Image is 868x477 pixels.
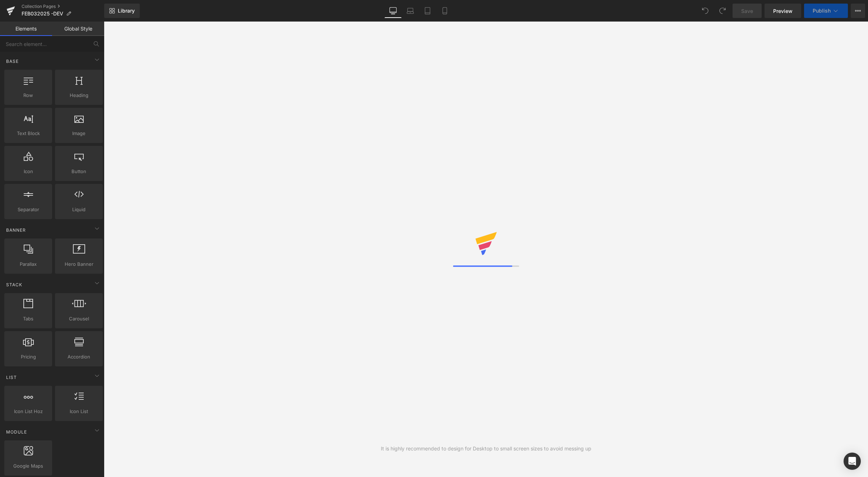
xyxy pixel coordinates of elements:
[773,7,793,15] span: Preview
[765,4,801,18] a: Preview
[22,11,63,17] span: FEB032025 -DEV
[57,353,101,361] span: Accordion
[741,7,753,15] span: Save
[6,92,50,99] span: Row
[22,4,104,9] a: Collection Pages
[436,4,453,18] a: Mobile
[6,462,50,470] span: Google Maps
[57,130,101,137] span: Image
[57,206,101,213] span: Liquid
[6,168,50,175] span: Icon
[57,260,101,268] span: Hero Banner
[5,58,19,65] span: Base
[6,315,50,323] span: Tabs
[5,281,23,288] span: Stack
[851,4,865,18] button: More
[104,4,140,18] a: New Library
[6,130,50,137] span: Text Block
[6,206,50,213] span: Separator
[402,4,419,18] a: Laptop
[5,429,28,435] span: Module
[6,353,50,361] span: Pricing
[698,4,712,18] button: Undo
[5,227,27,233] span: Banner
[419,4,436,18] a: Tablet
[381,445,591,453] div: It is highly recommended to design for Desktop to small screen sizes to avoid messing up
[57,92,101,99] span: Heading
[384,4,402,18] a: Desktop
[57,408,101,415] span: Icon List
[5,374,18,381] span: List
[118,8,135,14] span: Library
[6,408,50,415] span: Icon List Hoz
[844,453,861,470] div: Open Intercom Messenger
[715,4,730,18] button: Redo
[6,260,50,268] span: Parallax
[57,315,101,323] span: Carousel
[57,168,101,175] span: Button
[813,8,831,14] span: Publish
[804,4,848,18] button: Publish
[52,22,104,36] a: Global Style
